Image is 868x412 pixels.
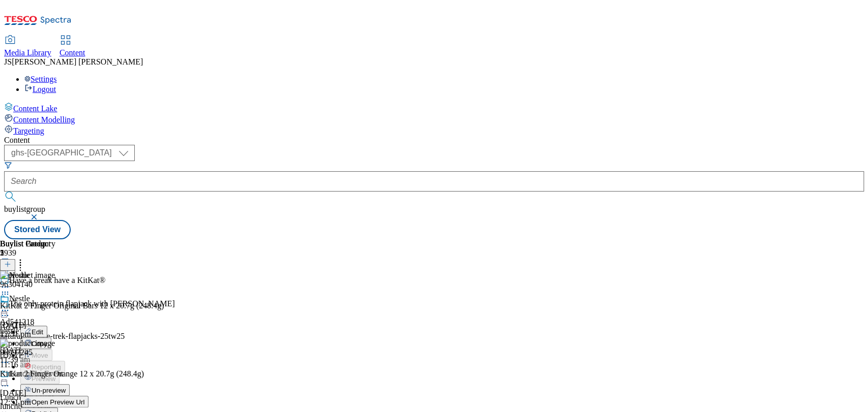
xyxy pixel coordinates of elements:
a: Logout [24,85,56,93]
a: Targeting [4,124,864,136]
span: Content Modelling [13,115,75,124]
div: The only protein flapjack with [PERSON_NAME] [9,299,175,308]
div: Content [4,136,864,145]
span: Content [59,48,85,57]
button: Stored View [4,220,71,239]
input: Search [4,171,864,192]
svg: Search Filters [4,161,12,169]
span: [PERSON_NAME] [PERSON_NAME] [12,57,143,66]
span: JS [4,57,12,66]
span: buylistgroup [4,205,45,213]
span: Targeting [13,126,44,135]
span: Content Lake [13,104,57,113]
a: Content Lake [4,102,864,113]
span: Media Library [4,48,51,57]
a: Content [59,36,85,57]
a: Content Modelling [4,113,864,124]
a: Media Library [4,36,51,57]
a: Settings [24,75,57,83]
